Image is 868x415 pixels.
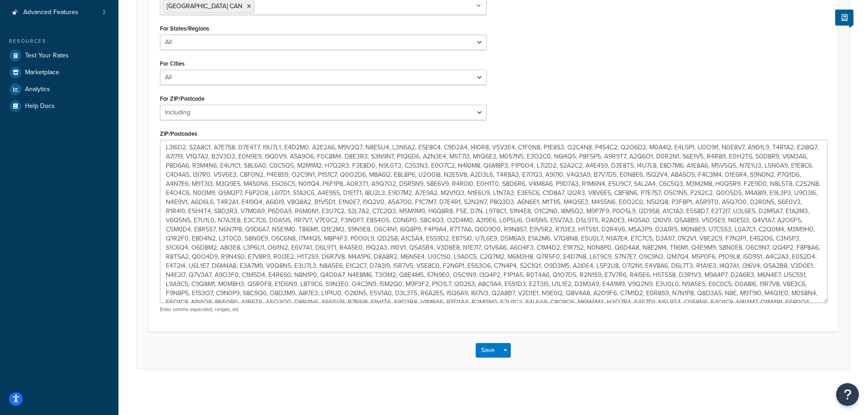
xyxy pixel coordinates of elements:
label: For ZIP/Postcode [160,95,205,102]
a: Help Docs [7,98,112,114]
label: For Cities [160,60,185,67]
a: Advanced Features2 [7,4,112,21]
span: [GEOGRAPHIC_DATA] CAN [167,1,242,11]
span: Advanced Features [23,9,78,16]
span: Test Your Rates [25,52,69,60]
label: For States/Regions [160,25,209,32]
div: Resources [7,37,112,45]
a: Test Your Rates [7,47,112,64]
span: 2 [103,9,106,16]
button: Show Help Docs [835,10,853,26]
label: ZIP/Postcodes [160,130,197,137]
span: Help Docs [25,102,55,110]
textarea: L3I6D2, S2A8C1, A7E7S8, D7E4T7, I9U7L1, E4D2M0, A2E2A6, M9V2Q7, N8E5U4, L3N6A2, E5E8C4, C9D2A4, I... [160,140,828,303]
button: Open Resource Center [836,383,859,406]
li: Advanced Features [7,4,112,21]
span: Marketplace [25,69,59,77]
span: Analytics [25,86,50,93]
a: Marketplace [7,64,112,81]
a: Analytics [7,81,112,97]
p: Enter comma separated, ranges, etc [160,306,487,313]
button: Save [476,343,500,358]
